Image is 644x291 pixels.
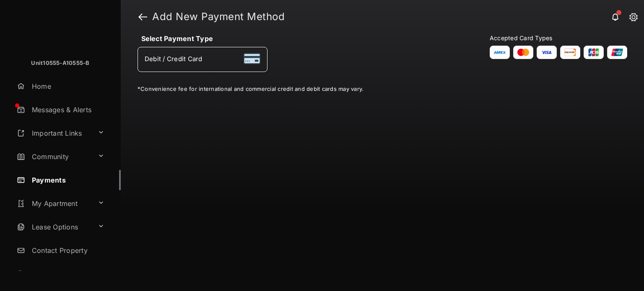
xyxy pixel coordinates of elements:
span: Accepted Card Types [490,34,556,41]
a: Payments [13,170,121,190]
span: Debit / Credit Card [145,55,203,63]
a: Lease Options [13,217,94,237]
a: Home [13,76,121,96]
a: Messages & Alerts [13,100,121,120]
p: Unit10555-A10555-B [31,59,89,67]
a: Logout [13,264,121,284]
div: * Convenience fee for international and commercial credit and debit cards may vary. [138,85,627,94]
a: Community [13,147,94,167]
h4: Select Payment Type [138,34,446,43]
a: Contact Property [13,240,121,260]
a: My Apartment [13,193,94,214]
a: Important Links [13,123,94,143]
strong: Add New Payment Method [152,12,285,22]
